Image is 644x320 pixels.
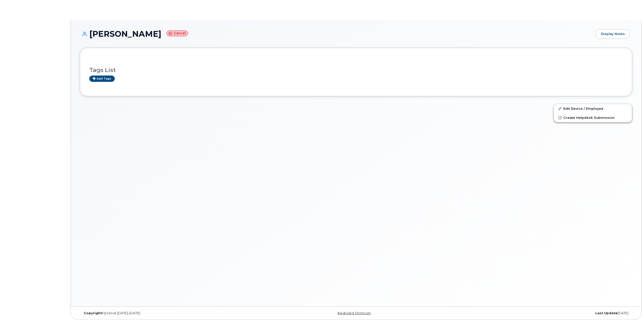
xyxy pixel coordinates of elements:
[89,67,623,73] h3: Tags List
[554,113,632,122] a: Create Helpdesk Submission
[554,104,632,113] a: Edit Device / Employee
[84,311,102,315] strong: Copyright
[89,76,115,82] a: Add tags
[596,29,630,39] a: Display Notes
[166,30,188,36] small: Cancel
[595,311,618,315] strong: Last Update
[80,29,594,38] h1: [PERSON_NAME]
[338,311,371,315] a: Keyboard Shortcuts
[80,311,264,315] div: MyServe [DATE]–[DATE]
[448,311,632,315] div: [DATE]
